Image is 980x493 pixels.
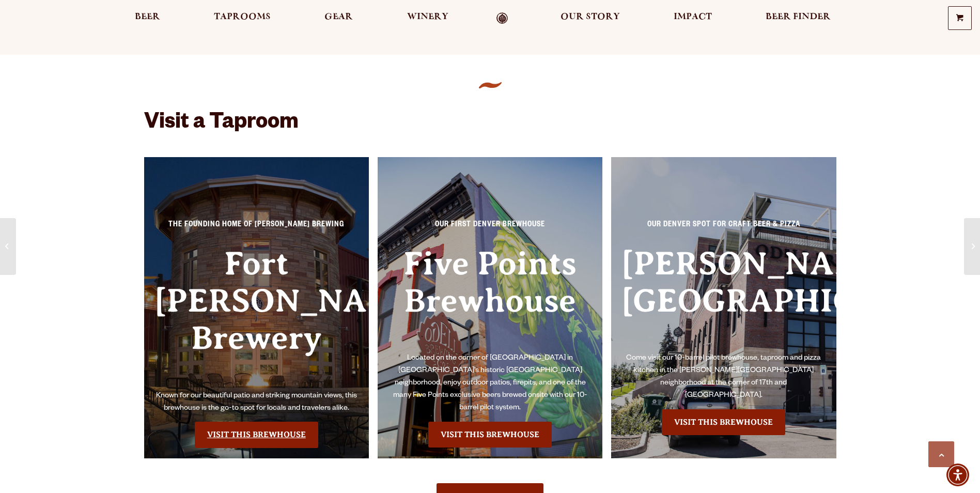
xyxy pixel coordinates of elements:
[195,422,318,448] a: Visit the Fort Collin's Brewery & Taproom
[207,12,277,24] a: Taprooms
[674,13,712,21] span: Impact
[128,12,167,24] a: Beer
[144,112,836,152] h2: Visit a Taproom
[621,219,826,238] p: Our Denver spot for craft beer & pizza
[667,12,719,24] a: Impact
[388,245,593,353] h3: Five Points Brewhouse
[318,12,360,24] a: Gear
[428,422,552,448] a: Visit the Five Points Brewhouse
[621,352,826,402] p: Come visit our 10-barrel pilot brewhouse, taproom and pizza kitchen in the [PERSON_NAME][GEOGRAPH...
[324,13,353,21] span: Gear
[388,219,593,238] p: Our First Denver Brewhouse
[621,245,826,353] h3: [PERSON_NAME][GEOGRAPHIC_DATA]
[388,352,593,414] p: Located on the corner of [GEOGRAPHIC_DATA] in [GEOGRAPHIC_DATA]’s historic [GEOGRAPHIC_DATA] neig...
[766,13,831,21] span: Beer Finder
[407,13,448,21] span: Winery
[483,12,522,24] a: Odell Home
[561,13,620,21] span: Our Story
[554,12,627,24] a: Our Story
[154,219,359,238] p: The Founding Home of [PERSON_NAME] Brewing
[214,13,271,21] span: Taprooms
[946,464,969,486] div: Accessibility Menu
[928,441,954,467] a: Scroll to top
[662,409,785,435] a: Visit the Sloan’s Lake Brewhouse
[154,245,359,390] h3: Fort [PERSON_NAME] Brewery
[154,390,359,415] p: Known for our beautiful patio and striking mountain views, this brewhouse is the go-to spot for l...
[400,12,455,24] a: Winery
[135,13,160,21] span: Beer
[759,12,837,24] a: Beer Finder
